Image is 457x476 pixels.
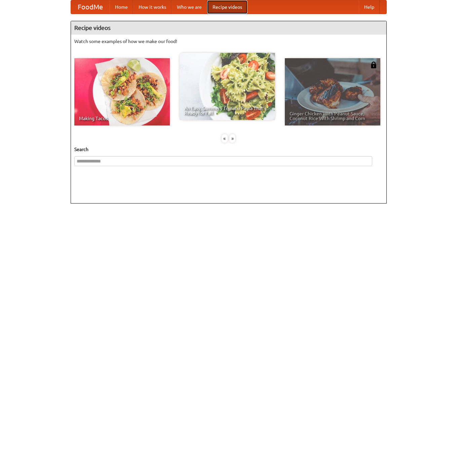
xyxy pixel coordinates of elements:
span: Making Tacos [79,116,165,121]
a: Who we are [172,0,207,14]
h4: Recipe videos [71,21,386,35]
a: How it works [133,0,172,14]
span: An Easy, Summery Tomato Pasta That's Ready for Fall [184,106,270,115]
h5: Search [74,146,383,153]
a: FoodMe [71,0,110,14]
div: « [222,134,228,143]
img: 483408.png [370,62,377,68]
a: Making Tacos [74,58,170,125]
div: » [229,134,235,143]
a: Help [359,0,380,14]
p: Watch some examples of how we make our food! [74,38,383,45]
a: An Easy, Summery Tomato Pasta That's Ready for Fall [180,53,275,120]
a: Recipe videos [207,0,247,14]
a: Home [110,0,133,14]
